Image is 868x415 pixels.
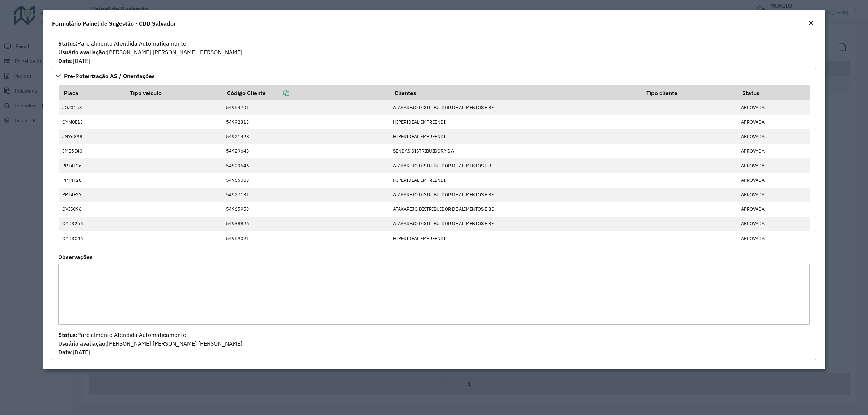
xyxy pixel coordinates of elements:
td: ATAKAREJO DISTRIBUIDOR DE ALIMENTOS E BE [390,158,642,173]
td: JNY6898 [59,129,125,144]
td: APROVADA [737,158,809,173]
td: JMB5E40 [59,144,125,158]
td: JOZ0153 [59,100,125,115]
span: Pre-Roteirização AS / Orientações [64,73,155,79]
strong: Usuário avaliação: [58,340,107,347]
span: Parcialmente Atendida Automaticamente [PERSON_NAME] [PERSON_NAME] [PERSON_NAME] [DATE] [58,40,242,64]
a: Pre-Roteirização AS / Orientações [52,70,816,82]
td: HIPERIDEAL EMPREENDI [390,115,642,129]
td: HIPERIDEAL EMPREENDI [390,231,642,245]
th: Tipo veículo [125,85,222,100]
td: 54965953 [222,202,390,217]
td: 54938896 [222,217,390,231]
td: APROVADA [737,115,809,129]
a: Copiar [266,89,289,97]
label: Observações [58,253,93,261]
em: Fechar [808,20,814,26]
td: 54992313 [222,115,390,129]
th: Tipo cliente [642,85,737,100]
button: Close [806,19,816,28]
td: OVI5C96 [59,202,125,217]
th: Status [737,85,809,100]
td: APROVADA [737,188,809,202]
th: Placa [59,85,125,100]
strong: Data: [58,57,73,64]
td: 54921428 [222,129,390,144]
td: APROVADA [737,202,809,217]
td: ATAKAREJO DISTRIBUIDOR DE ALIMENTOS E BE [390,188,642,202]
td: PPT4F20 [59,173,125,187]
td: 54929643 [222,144,390,158]
strong: Usuário avaliação: [58,48,107,56]
div: Pre-Roteirização AS / Orientações [52,82,816,360]
td: 54927131 [222,188,390,202]
strong: Status: [58,331,77,338]
strong: Data: [58,348,73,356]
h4: Formulário Painel de Sugestão - CDD Salvador [52,19,176,28]
span: Parcialmente Atendida Automaticamente [PERSON_NAME] [PERSON_NAME] [PERSON_NAME] [DATE] [58,331,242,356]
td: 54966003 [222,173,390,187]
td: SENDAS DISTRIBUIDORA S A [390,144,642,158]
td: 54959091 [222,231,390,245]
td: ATAKAREJO DISTRIBUIDOR DE ALIMENTOS E BE [390,100,642,115]
td: HIPERIDEAL EMPREENDI [390,173,642,187]
td: ATAKAREJO DISTRIBUIDOR DE ALIMENTOS E BE [390,202,642,217]
td: OYM0E13 [59,115,125,129]
td: OYD3C46 [59,231,125,245]
td: OYD3256 [59,217,125,231]
td: APROVADA [737,173,809,187]
td: 54954701 [222,100,390,115]
strong: Status: [58,40,77,47]
th: Clientes [390,85,642,100]
td: ATAKAREJO DISTRIBUIDOR DE ALIMENTOS E BE [390,217,642,231]
td: APROVADA [737,217,809,231]
td: APROVADA [737,129,809,144]
td: APROVADA [737,100,809,115]
th: Código Cliente [222,85,390,100]
td: APROVADA [737,231,809,245]
td: APROVADA [737,144,809,158]
td: 54929646 [222,158,390,173]
td: HIPERIDEAL EMPREENDI [390,129,642,144]
td: PPT4F26 [59,158,125,173]
td: PPT4F27 [59,188,125,202]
